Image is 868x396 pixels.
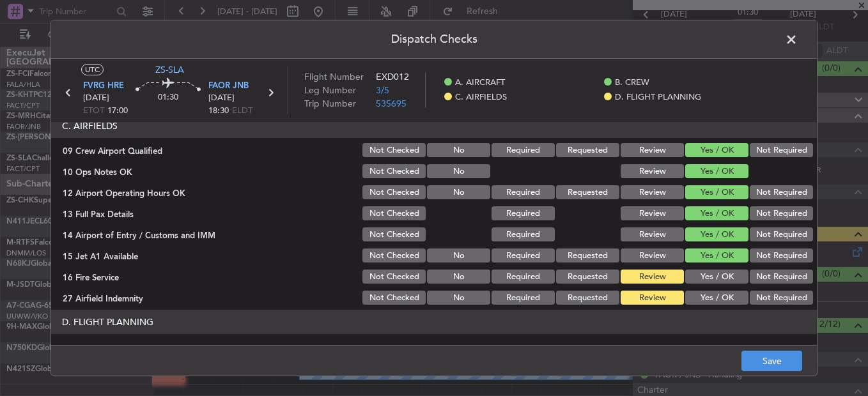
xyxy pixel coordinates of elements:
button: Not Required [750,248,813,263]
button: Review [621,291,684,305]
button: Yes / OK [685,270,748,284]
button: Review [621,164,684,178]
button: Yes / OK [685,185,748,199]
button: Save [741,351,802,371]
button: Yes / OK [685,206,748,220]
button: Yes / OK [685,291,748,305]
button: Review [621,227,684,241]
button: Review [621,143,684,157]
span: B. CREW [615,77,649,89]
button: Review [621,270,684,284]
button: Yes / OK [685,143,748,157]
button: Review [621,206,684,220]
button: Review [621,248,684,263]
button: Yes / OK [685,248,748,263]
button: Yes / OK [685,164,748,178]
button: Not Required [750,143,813,157]
button: Not Required [750,270,813,284]
header: Dispatch Checks [51,20,817,59]
button: Yes / OK [685,227,748,241]
button: Review [621,185,684,199]
button: Not Required [750,291,813,305]
span: D. FLIGHT PLANNING [615,91,701,104]
button: Not Required [750,227,813,241]
button: Not Required [750,206,813,220]
button: Not Required [750,185,813,199]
